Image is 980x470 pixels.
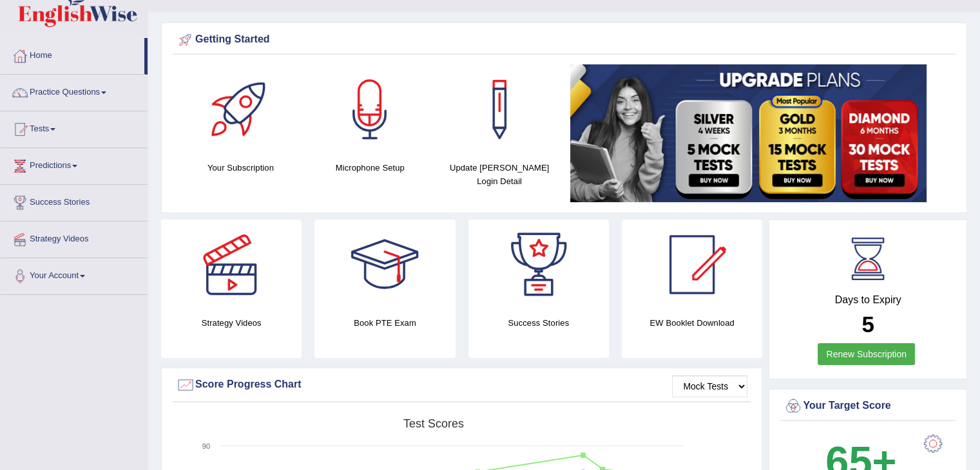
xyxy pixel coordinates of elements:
[182,161,299,174] h4: Your Subscription
[1,148,148,180] a: Predictions
[468,316,609,330] h4: Success Stories
[818,343,915,365] a: Renew Subscription
[1,38,144,70] a: Home
[312,161,428,174] h4: Microphone Setup
[202,442,210,450] text: 90
[176,30,952,50] div: Getting Started
[783,397,952,416] div: Your Target Score
[783,294,952,306] h4: Days to Expiry
[1,75,148,107] a: Practice Questions
[176,375,747,395] div: Score Progress Chart
[570,64,927,202] img: small5.jpg
[314,316,455,330] h4: Book PTE Exam
[1,258,148,290] a: Your Account
[403,417,464,430] tspan: Test scores
[1,221,148,254] a: Strategy Videos
[1,111,148,144] a: Tests
[622,316,762,330] h4: EW Booklet Download
[441,161,558,188] h4: Update [PERSON_NAME] Login Detail
[861,312,874,337] b: 5
[161,316,302,330] h4: Strategy Videos
[1,185,148,217] a: Success Stories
